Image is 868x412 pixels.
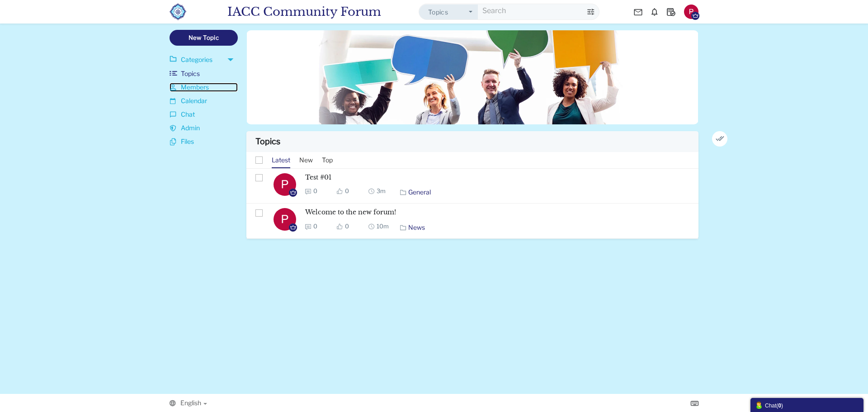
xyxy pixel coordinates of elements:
button: Topics [419,5,478,19]
a: Chat [170,110,238,119]
time: 3m [368,188,396,194]
a: New Topic [170,30,238,46]
span: Admin [181,123,200,133]
span: General [408,188,431,196]
span: News [408,223,425,231]
input: Search [478,4,583,18]
span: English [180,399,201,407]
time: 10m [368,223,396,229]
strong: 0 [778,403,781,409]
img: 8wmnfoAAAAGSURBVAMAhOUcSOUAzLYAAAAASUVORK5CYII= [274,208,296,231]
span: New Topic [189,34,219,41]
span: 0 [313,187,317,194]
a: Files [170,137,238,146]
a: Calendar [170,96,238,105]
span: Calendar [181,96,207,105]
span: Topics [181,69,200,78]
span: 0 [345,223,349,230]
span: IACC Community Forum [227,1,388,23]
a: Topics [255,136,280,147]
span: ( ) [776,403,783,409]
span: Topics [428,8,448,16]
img: 8wmnfoAAAAGSURBVAMAhOUcSOUAzLYAAAAASUVORK5CYII= [684,5,698,19]
a: News [400,223,425,231]
span: 0 [313,223,317,230]
a: General [400,188,431,196]
a: Latest [272,152,290,168]
a: Admin [170,123,238,133]
span: Members [181,83,209,92]
span: 0 [345,187,349,194]
a: Welcome to the new forum! [305,208,396,216]
a: Top [322,152,333,168]
a: Categories [170,55,212,64]
a: New [299,152,313,168]
span: Chat [181,110,195,119]
img: 67a1c00348f5efe7bcae5b54_logo.svg [170,3,227,20]
a: IACC Community Forum [170,1,388,23]
div: Chat [755,400,859,410]
a: Topics [170,69,238,78]
img: 8wmnfoAAAAGSURBVAMAhOUcSOUAzLYAAAAASUVORK5CYII= [274,173,296,196]
a: Test #01 [305,173,331,181]
span: Files [181,137,194,146]
a: Members [170,83,238,92]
